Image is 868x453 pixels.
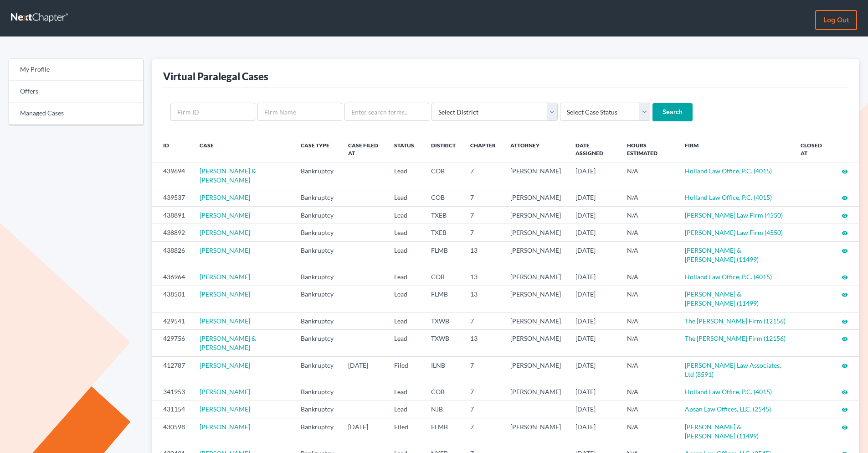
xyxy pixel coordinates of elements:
a: visibility [842,361,848,369]
a: visibility [842,388,848,396]
td: [PERSON_NAME] [503,241,568,268]
td: [PERSON_NAME] [503,189,568,206]
td: NJB [424,401,463,418]
td: 438892 [152,224,192,241]
a: [PERSON_NAME] Law Associates, Ltd (8591) [685,361,781,378]
td: 13 [463,241,503,268]
input: Enter search terms... [344,103,429,121]
i: visibility [842,406,848,413]
a: [PERSON_NAME] & [PERSON_NAME] (11499) [685,423,759,440]
td: Lead [387,241,424,268]
a: visibility [842,211,848,219]
td: 7 [463,224,503,241]
a: Holland Law Office, P.C. (4015) [685,273,772,281]
td: [DATE] [568,189,620,206]
input: Firm ID [170,103,255,121]
i: visibility [842,318,848,325]
i: visibility [842,336,848,342]
td: 7 [463,312,503,330]
td: [DATE] [568,330,620,356]
input: Search [652,103,693,121]
a: My Profile [9,59,143,81]
td: 439694 [152,162,192,189]
a: [PERSON_NAME] [200,290,250,298]
i: visibility [842,195,848,201]
td: Bankruptcy [293,312,341,330]
td: [PERSON_NAME] [503,224,568,241]
td: N/A [620,286,678,312]
td: [PERSON_NAME] [503,268,568,286]
a: The [PERSON_NAME] Firm (12156) [685,317,786,325]
td: [DATE] [341,418,386,445]
td: Filed [387,418,424,445]
td: 341953 [152,383,192,401]
a: [PERSON_NAME] & [PERSON_NAME] [200,334,256,351]
a: Holland Law Office, P.C. (4015) [685,167,772,175]
a: [PERSON_NAME] [200,405,250,413]
td: 430598 [152,418,192,445]
td: [PERSON_NAME] [503,162,568,189]
td: 13 [463,286,503,312]
a: [PERSON_NAME] [200,361,250,369]
a: The [PERSON_NAME] Firm (12156) [685,334,786,342]
td: Bankruptcy [293,401,341,418]
td: N/A [620,356,678,383]
td: Bankruptcy [293,330,341,356]
td: [PERSON_NAME] [503,330,568,356]
td: [PERSON_NAME] [503,312,568,330]
td: Bankruptcy [293,418,341,445]
td: 412787 [152,356,192,383]
td: Bankruptcy [293,356,341,383]
a: [PERSON_NAME] [200,273,250,281]
td: 7 [463,162,503,189]
td: N/A [620,189,678,206]
td: [PERSON_NAME] [503,383,568,401]
td: Bankruptcy [293,207,341,224]
i: visibility [842,274,848,281]
td: FLMB [424,241,463,268]
td: N/A [620,418,678,445]
td: 7 [463,207,503,224]
td: 7 [463,401,503,418]
td: N/A [620,401,678,418]
a: [PERSON_NAME] [200,423,250,431]
a: [PERSON_NAME] Law Firm (4550) [685,211,783,219]
th: Case Type [293,136,341,162]
a: Holland Law Office, P.C. (4015) [685,388,772,396]
div: Virtual Paralegal Cases [163,70,268,83]
td: N/A [620,207,678,224]
td: FLMB [424,418,463,445]
a: [PERSON_NAME] [200,193,250,201]
td: N/A [620,162,678,189]
a: visibility [842,334,848,342]
a: visibility [842,423,848,431]
a: Holland Law Office, P.C. (4015) [685,193,772,201]
td: 13 [463,268,503,286]
td: [DATE] [568,418,620,445]
th: Hours Estimated [620,136,678,162]
a: [PERSON_NAME] Law Firm (4550) [685,229,783,236]
td: 438826 [152,241,192,268]
i: visibility [842,248,848,254]
td: Bankruptcy [293,268,341,286]
td: Lead [387,207,424,224]
i: visibility [842,230,848,236]
td: N/A [620,268,678,286]
td: FLMB [424,286,463,312]
a: Apsan Law Offices, LLC. (2545) [685,405,771,413]
td: Lead [387,286,424,312]
td: 7 [463,418,503,445]
td: Filed [387,356,424,383]
td: 7 [463,383,503,401]
td: 429541 [152,312,192,330]
th: Case Filed At [341,136,386,162]
th: District [424,136,463,162]
td: N/A [620,241,678,268]
td: TXEB [424,207,463,224]
td: [PERSON_NAME] [503,207,568,224]
i: visibility [842,389,848,396]
td: [DATE] [341,356,386,383]
a: visibility [842,273,848,281]
td: [DATE] [568,356,620,383]
th: ID [152,136,192,162]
